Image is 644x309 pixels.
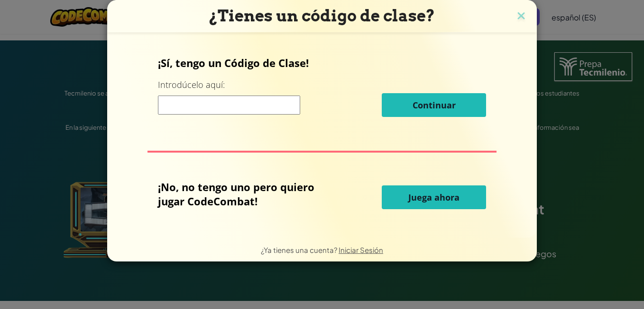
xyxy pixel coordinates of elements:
label: Introdúcelo aquí: [158,79,225,91]
a: Iniciar Sesión [339,245,383,254]
img: close icon [515,10,527,24]
span: Juega ahora [408,192,460,203]
span: ¿Tienes un código de clase? [209,6,435,25]
p: ¡No, no tengo uno pero quiero jugar CodeCombat! [158,180,335,208]
span: Continuar [413,99,456,111]
p: ¡Sí, tengo un Código de Clase! [158,56,487,70]
button: Continuar [382,93,486,117]
button: Juega ahora [382,185,486,209]
span: ¿Ya tienes una cuenta? [261,245,339,254]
